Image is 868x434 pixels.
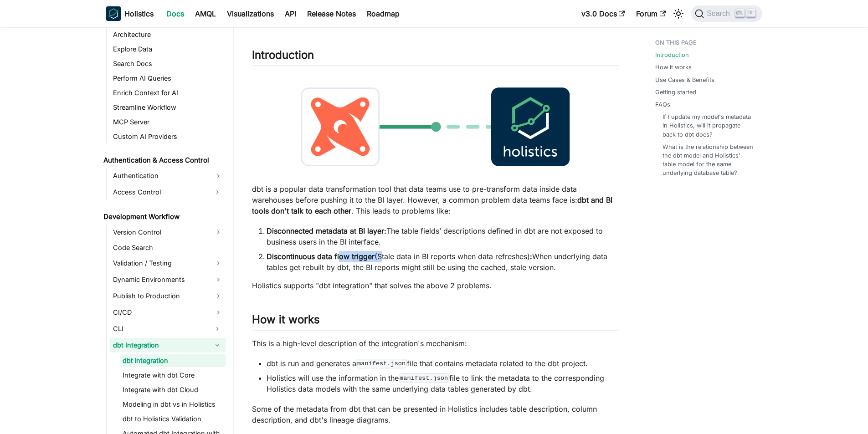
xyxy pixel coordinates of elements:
[110,57,226,70] a: Search Docs
[252,313,619,330] h2: How it works
[221,6,279,21] a: Visualizations
[209,185,226,199] button: Expand sidebar category 'Access Control'
[97,27,234,434] nav: Docs sidebar
[110,87,226,99] a: Enrich Context for AI
[267,226,386,235] strong: Disconnected metadata at BI layer:
[110,256,226,271] a: Validation / Testing
[110,168,226,183] a: Authentication
[267,373,619,394] li: Holistics will use the information in the file to link the metadata to the corresponding Holistic...
[252,184,619,216] p: dbt is a popular data transformation tool that data teams use to pre-transform data inside data w...
[110,225,226,240] a: Version Control
[120,413,226,425] a: dbt to Holistics Validation
[110,338,209,352] a: dbt Integration
[267,251,619,273] li: (Stale data in BI reports when data refreshes) When underlying data tables get rebuilt by dbt, th...
[576,6,631,21] a: v3.0 Docs
[106,6,154,21] a: HolisticsHolistics
[110,322,209,336] a: CLI
[746,9,755,17] kbd: K
[110,72,226,85] a: Perform AI Queries
[252,73,619,181] img: dbt-to-holistics
[110,272,226,287] a: Dynamic Environments
[101,210,226,223] a: Development Workflow
[704,10,735,18] span: Search
[691,5,762,22] button: Search (Ctrl+K)
[110,101,226,114] a: Streamline Workflow
[161,6,190,21] a: Docs
[120,383,226,396] a: Integrate with dbt Cloud
[530,252,532,261] strong: :
[252,403,619,425] p: Some of the metadata from dbt that can be presented in Holistics includes table description, colu...
[279,6,302,21] a: API
[631,6,671,21] a: Forum
[267,358,619,369] li: dbt is run and generates a file that contains metadata related to the dbt project.
[101,154,226,167] a: Authentication & Access Control
[110,305,226,320] a: CI/CD
[106,6,121,21] img: Holistics
[252,280,619,291] p: Holistics supports "dbt integration" that solves the above 2 problems.
[120,354,226,367] a: dbt integration
[252,48,619,66] h2: Introduction
[209,322,226,336] button: Expand sidebar category 'CLI'
[671,6,686,21] button: Switch between dark and light mode (currently light mode)
[110,289,226,303] a: Publish to Production
[110,241,226,254] a: Code Search
[399,373,449,383] code: manifest.json
[663,143,753,178] a: What is the relationship between the dbt model and Holistics' table model for the same underlying...
[252,338,619,349] p: This is a high-level description of the integration's mechanism:
[655,100,670,109] a: FAQs
[356,359,407,368] code: manifest.json
[302,6,361,21] a: Release Notes
[361,6,405,21] a: Roadmap
[209,338,226,352] button: Collapse sidebar category 'dbt Integration'
[124,8,154,19] b: Holistics
[110,28,226,41] a: Architecture
[110,185,209,199] a: Access Control
[655,88,696,97] a: Getting started
[655,51,689,59] a: Introduction
[120,369,226,382] a: Integrate with dbt Core
[190,6,221,21] a: AMQL
[110,116,226,128] a: MCP Server
[120,398,226,411] a: Modeling in dbt vs in Holistics
[663,112,753,139] a: If I update my model's metadata in Holistics, will it propagate back to dbt docs?
[655,63,692,71] a: How it works
[110,43,226,56] a: Explore Data
[267,252,375,261] strong: Discontinuous data flow trigger
[655,76,714,84] a: Use Cases & Benefits
[267,225,619,247] li: The table fields’ descriptions defined in dbt are not exposed to business users in the BI interface.
[110,130,226,143] a: Custom AI Providers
